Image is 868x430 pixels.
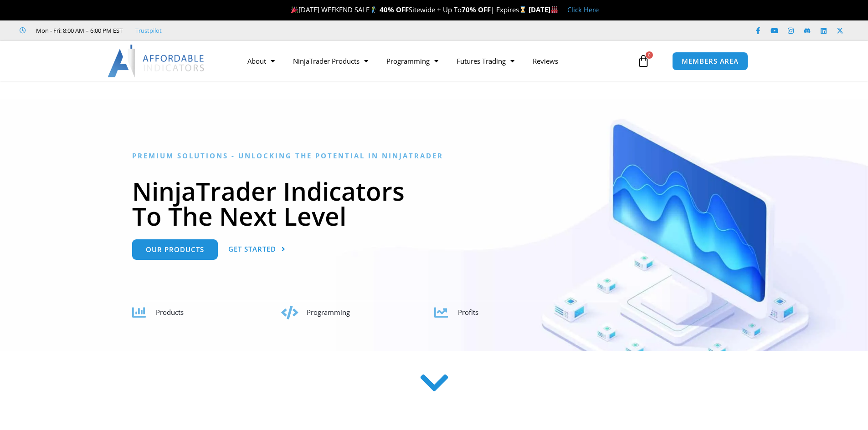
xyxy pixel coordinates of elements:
span: Products [156,308,184,317]
a: Reviews [524,51,567,71]
a: NinjaTrader Products [284,51,377,71]
img: 🏭 [551,6,558,13]
span: [DATE] WEEKEND SALE Sitewide + Up To | Expires [289,5,528,14]
strong: [DATE] [529,5,558,14]
a: Click Here [567,5,599,14]
a: Futures Trading [447,51,524,71]
span: Our Products [146,246,204,253]
h6: Premium Solutions - Unlocking the Potential in NinjaTrader [132,152,736,160]
span: Profits [458,308,478,317]
img: ⌛ [519,6,526,13]
a: About [238,51,284,71]
a: MEMBERS AREA [672,52,748,71]
span: Programming [307,308,350,317]
h1: NinjaTrader Indicators To The Next Level [132,178,736,228]
strong: 40% OFF [380,5,409,14]
img: 🏌️‍♂️ [370,6,377,13]
a: Get Started [228,239,286,260]
a: 0 [623,48,663,74]
a: Trustpilot [135,25,162,36]
nav: Menu [238,51,635,71]
a: Programming [377,51,447,71]
strong: 70% OFF [462,5,491,14]
img: 🎉 [291,6,298,13]
img: LogoAI | Affordable Indicators – NinjaTrader [108,45,205,77]
span: Mon - Fri: 8:00 AM – 6:00 PM EST [34,25,123,36]
span: 0 [646,51,653,59]
span: MEMBERS AREA [682,58,739,65]
a: Our Products [132,239,218,260]
span: Get Started [228,246,276,253]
